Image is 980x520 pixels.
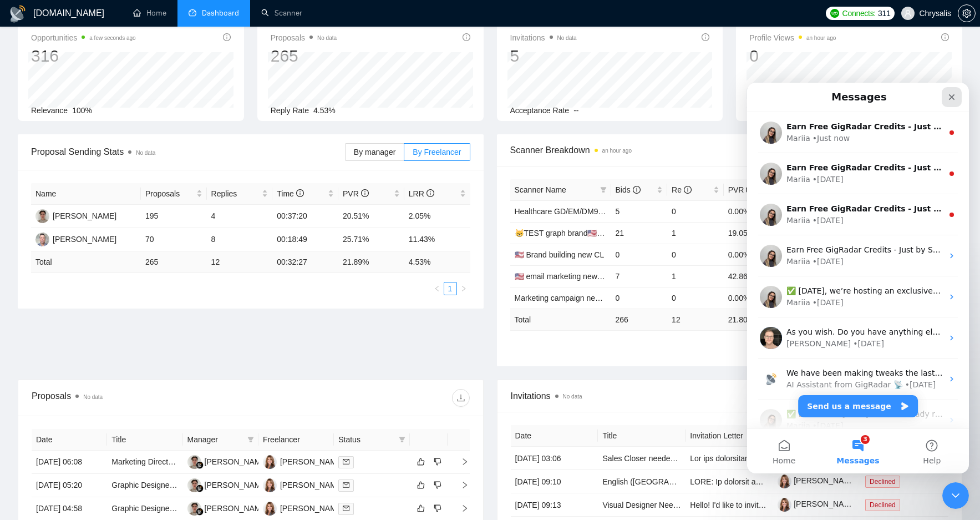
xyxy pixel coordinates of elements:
[444,282,456,295] a: 1
[35,233,49,246] img: TC
[686,425,773,447] th: Invitation Letter
[271,46,337,67] div: 265
[13,326,35,349] img: Profile image for Mariia
[431,478,444,492] button: dislike
[317,35,337,41] span: No data
[39,286,713,295] span: We have been making tweaks the last few months and we are going over our monthly subscription amo...
[414,455,428,468] button: like
[35,211,116,220] a: T[PERSON_NAME]
[176,374,194,382] span: Help
[263,478,277,492] img: T
[343,505,349,512] span: mail
[35,209,49,223] img: T
[878,7,890,19] span: 311
[133,8,166,18] a: homeHome
[107,474,182,497] td: Graphic Designer Needed – 25+ Page Proposal (24 Hour Deadline)
[426,189,434,197] span: info-circle
[205,456,268,468] div: [PERSON_NAME]
[207,228,273,251] td: 8
[598,493,686,517] td: Visual Designer Needed for Comfortwear Brand (Infographics, Icons, Social Media Graphics)
[141,183,207,205] th: Proposals
[511,425,598,447] th: Date
[958,9,976,18] a: setting
[245,431,256,448] span: filter
[413,148,461,156] span: By Freelancer
[611,309,668,330] td: 266
[263,480,344,489] a: T[PERSON_NAME]
[141,205,207,228] td: 195
[778,498,791,512] img: c1UOPUNK0oAB1jxQqs826EdTZgrP9Q4UA5z9hGDm4X2GISaKj8Q7-3Rw8m0nqBtSTS
[511,389,949,403] span: Invitations
[202,8,239,18] span: Dashboard
[684,186,692,194] span: info-circle
[430,282,444,295] li: Previous Page
[271,106,309,115] span: Reply Rate
[404,228,470,251] td: 11.43%
[598,470,686,493] td: English (United States) Voice Actors Needed for Fictional Character Recording
[598,425,686,447] th: Title
[778,499,857,508] a: [PERSON_NAME]
[452,458,469,466] span: right
[724,265,780,287] td: 42.86%
[724,309,780,330] td: 21.80 %
[187,503,268,512] a: RG[PERSON_NAME]
[158,296,189,308] div: • [DATE]
[111,504,312,513] a: Graphic Designer Needed for Out of Home Media Projects
[223,33,231,41] span: info-circle
[263,503,344,512] a: T[PERSON_NAME]
[207,251,273,273] td: 12
[32,451,107,474] td: [DATE] 06:08
[942,482,969,509] iframe: Intercom live chat
[187,455,201,469] img: RG
[434,457,441,466] span: dislike
[187,457,268,466] a: RG[PERSON_NAME]
[343,189,369,198] span: PVR
[417,481,425,489] span: like
[280,456,344,468] div: [PERSON_NAME]
[272,228,338,251] td: 00:18:49
[65,337,97,349] div: • [DATE]
[633,186,641,194] span: info-circle
[280,479,344,491] div: [PERSON_NAME]
[457,282,470,295] li: Next Page
[205,502,268,514] div: [PERSON_NAME]
[434,285,440,292] span: left
[511,493,598,517] td: [DATE] 09:13
[141,228,207,251] td: 70
[611,200,668,222] td: 5
[39,337,63,349] div: Mariia
[724,222,780,244] td: 19.05%
[611,265,668,287] td: 7
[958,4,976,22] button: setting
[83,394,103,400] span: No data
[452,481,469,489] span: right
[136,150,155,156] span: No data
[280,502,344,514] div: [PERSON_NAME]
[196,484,204,492] img: gigradar-bm.png
[313,106,336,115] span: 4.53%
[611,244,668,265] td: 0
[430,282,444,295] button: left
[196,461,204,469] img: gigradar-bm.png
[667,287,724,309] td: 0
[261,8,302,18] a: searchScanner
[31,106,68,115] span: Relevance
[616,185,641,194] span: Bids
[205,479,268,491] div: [PERSON_NAME]
[806,35,836,41] time: an hour ago
[187,478,201,492] img: RG
[409,189,434,198] span: LRR
[207,205,273,228] td: 4
[89,35,135,41] time: a few seconds ago
[263,455,277,469] img: T
[444,282,457,295] li: 1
